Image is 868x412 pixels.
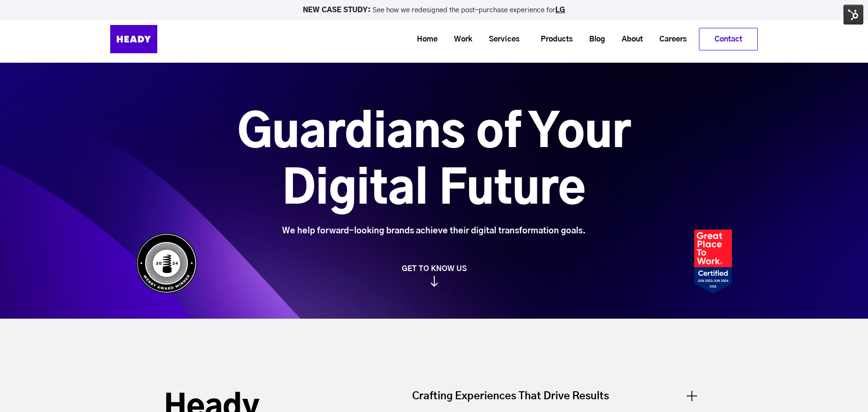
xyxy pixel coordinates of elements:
a: LG [555,7,565,14]
a: Work [442,31,477,48]
div: We help forward-looking brands achieve their digital transformation goals. [185,226,683,236]
img: HubSpot Tools Menu Toggle [844,5,863,25]
a: Blog [577,31,610,48]
div: Navigation Menu [181,28,758,50]
img: Heady_WebbyAward_Winner-4 [136,233,197,294]
a: Careers [648,31,691,48]
a: Home [405,31,442,48]
a: Products [529,31,577,48]
img: Heady_Logo_Web-01 (1) [110,25,157,53]
a: Contact [699,28,757,50]
img: Close Bar [841,6,851,15]
img: Heady_2023_Certification_Badge [694,230,732,294]
a: About [610,31,648,48]
h1: Guardians of Your Digital Future [185,105,683,218]
a: Services [477,31,524,48]
a: GET TO KNOW US [131,264,737,287]
img: arrow_down [430,276,438,287]
p: See how we redesigned the post-purchase experience for [4,7,864,14]
strong: NEW CASE STUDY: [303,7,373,14]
